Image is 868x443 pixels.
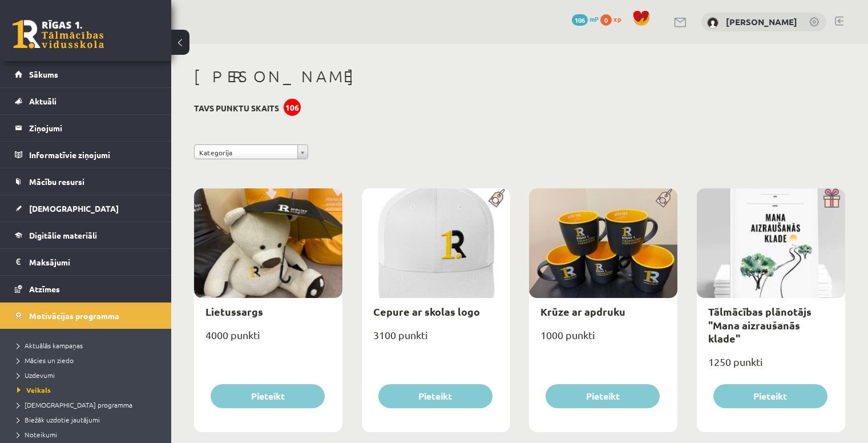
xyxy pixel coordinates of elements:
[15,142,157,168] a: Informatīvie ziņojumi
[600,14,612,26] span: 0
[529,325,677,354] div: 1000 punkti
[708,305,812,345] a: Tālmācības plānotājs "Mana aizraušanās klade"
[652,188,677,208] img: Populāra prece
[15,303,157,329] a: Motivācijas programma
[17,414,160,425] a: Biežāk uzdotie jautājumi
[15,222,157,248] a: Digitālie materiāli
[17,400,160,410] a: [DEMOGRAPHIC_DATA] programma
[17,430,57,439] span: Noteikumi
[15,88,157,114] a: Aktuāli
[29,96,56,106] span: Aktuāli
[572,14,599,23] a: 106 mP
[194,103,279,113] h3: Tavs punktu skaits
[590,14,599,23] span: mP
[713,384,827,408] button: Pieteikt
[29,203,119,214] span: [DEMOGRAPHIC_DATA]
[15,168,157,195] a: Mācību resursi
[15,61,157,87] a: Sākums
[17,429,160,440] a: Noteikumi
[17,385,51,394] span: Veikals
[13,20,104,49] a: Rīgas 1. Tālmācības vidusskola
[819,188,845,208] img: Dāvana ar pārsteigumu
[199,145,293,160] span: Kategorija
[29,142,157,168] legend: Informatīvie ziņojumi
[15,195,157,221] a: [DEMOGRAPHIC_DATA]
[485,188,510,208] img: Populāra prece
[15,249,157,275] a: Maksājumi
[194,144,308,159] a: Kategorija
[17,370,160,380] a: Uzdevumi
[29,249,157,275] legend: Maksājumi
[211,384,325,408] button: Pieteikt
[15,115,157,141] a: Ziņojumi
[362,325,510,354] div: 3100 punkti
[17,340,160,351] a: Aktuālās kampaņas
[17,355,160,365] a: Mācies un ziedo
[29,311,119,321] span: Motivācijas programma
[17,341,83,350] span: Aktuālās kampaņas
[29,115,157,141] legend: Ziņojumi
[17,356,74,365] span: Mācies un ziedo
[205,305,263,318] a: Lietussargs
[17,370,55,380] span: Uzdevumi
[17,385,160,395] a: Veikals
[697,352,845,381] div: 1250 punkti
[194,67,845,86] h1: [PERSON_NAME]
[600,14,627,23] a: 0 xp
[707,17,718,29] img: Viktorija Kuzņecova
[373,305,480,318] a: Cepure ar skolas logo
[29,176,84,187] span: Mācību resursi
[29,69,58,79] span: Sākums
[284,99,301,116] div: 106
[540,305,625,318] a: Krūze ar apdruku
[17,415,100,424] span: Biežāk uzdotie jautājumi
[194,325,342,354] div: 4000 punkti
[572,14,588,26] span: 106
[378,384,492,408] button: Pieteikt
[29,230,97,240] span: Digitālie materiāli
[15,276,157,302] a: Atzīmes
[613,14,621,23] span: xp
[546,384,660,408] button: Pieteikt
[17,400,132,409] span: [DEMOGRAPHIC_DATA] programma
[726,16,797,27] a: [PERSON_NAME]
[29,284,60,294] span: Atzīmes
